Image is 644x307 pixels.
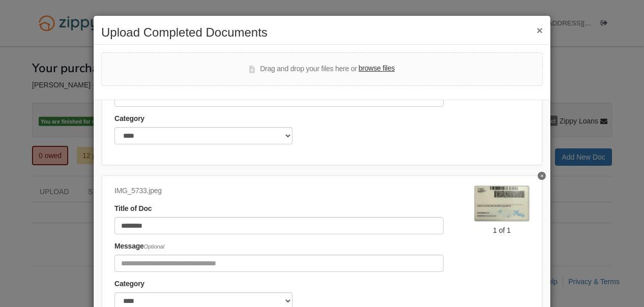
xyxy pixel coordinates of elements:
[114,203,152,214] label: Title of Doc
[114,186,444,197] div: IMG_5733.jpeg
[114,255,444,272] input: Include any comments on this document
[114,113,144,125] label: Category
[114,241,164,252] label: Message
[101,26,543,39] h2: Upload Completed Documents
[114,217,444,234] input: Document Title
[537,25,543,36] button: ×
[144,243,164,250] span: Optional
[538,172,546,180] button: Delete IMG_5733
[114,127,292,144] select: Category
[474,225,530,235] div: 1 of 1
[249,63,395,75] div: Drag and drop your files here or
[114,279,144,290] label: Category
[474,186,530,222] img: IMG_5733.jpeg
[359,63,395,74] label: browse files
